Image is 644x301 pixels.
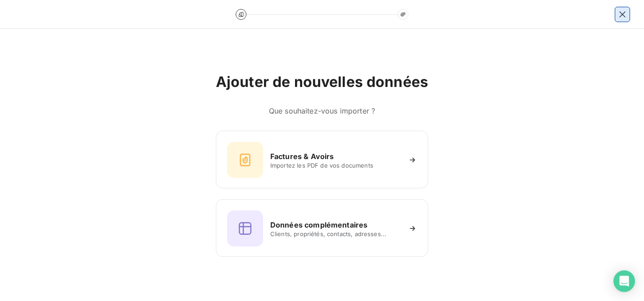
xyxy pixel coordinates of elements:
[216,73,428,91] h2: Ajouter de nouvelles données
[216,105,428,116] h6: Que souhaitez-vous importer ?
[613,270,635,292] div: Open Intercom Messenger
[270,219,367,230] h6: Données complémentaires
[270,151,334,162] h6: Factures & Avoirs
[270,162,401,169] span: Importez les PDF de vos documents
[270,230,401,237] span: Clients, propriétés, contacts, adresses...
